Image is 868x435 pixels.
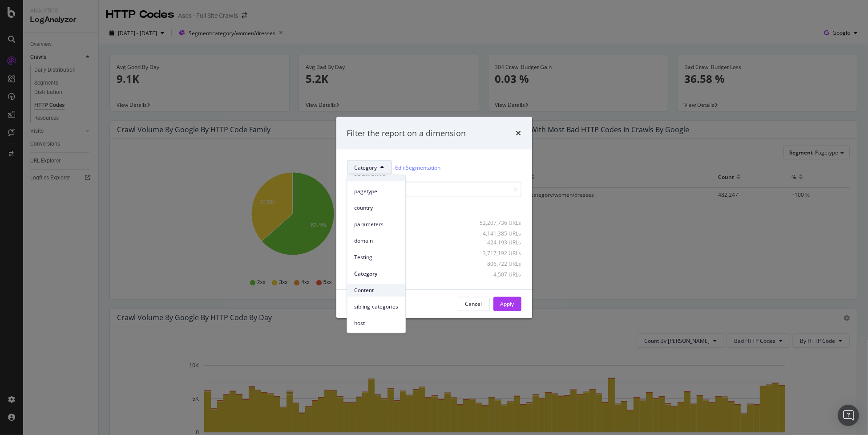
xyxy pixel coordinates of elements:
[354,237,398,245] span: domain
[478,229,521,237] div: 4,141,385 URLs
[336,117,532,318] div: modal
[354,319,398,327] span: host
[354,220,398,228] span: parameters
[396,163,441,172] a: Edit Segmentation
[478,260,521,267] div: 806,722 URLs
[354,204,398,212] span: country
[347,160,392,175] button: Category
[347,182,521,197] input: Search
[347,204,521,212] div: Select all data available
[354,253,398,261] span: Testing
[354,303,398,311] span: sibling-categories
[478,238,521,246] div: 424,193 URLs
[478,219,521,226] div: 52,207,736 URLs
[354,187,398,195] span: pagetype
[501,300,514,308] div: Apply
[478,270,521,278] div: 4,507 URLs
[354,270,398,278] span: Category
[478,249,521,256] div: 3,717,192 URLs
[465,300,482,308] div: Cancel
[493,297,521,311] button: Apply
[355,163,377,171] span: Category
[354,286,398,294] span: Content
[516,127,521,139] div: times
[347,127,466,139] div: Filter the report on a dimension
[838,405,859,426] div: Open Intercom Messenger
[458,297,490,311] button: Cancel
